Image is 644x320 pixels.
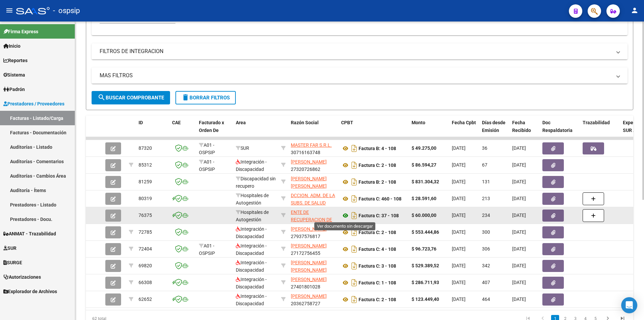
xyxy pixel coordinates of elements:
[512,179,526,184] span: [DATE]
[291,141,336,155] div: 30716163748
[452,179,466,184] span: [DATE]
[512,196,526,201] span: [DATE]
[580,116,620,145] datatable-header-cell: Trazabilidad
[350,244,359,255] i: Descargar documento
[350,277,359,288] i: Descargar documento
[136,116,169,145] datatable-header-cell: ID
[512,120,531,133] span: Fecha Recibido
[236,260,267,273] span: Integración - Discapacidad
[139,213,152,218] span: 76375
[291,243,327,248] span: [PERSON_NAME]
[542,120,573,133] span: Doc Respaldatoria
[482,229,490,235] span: 300
[236,120,246,125] span: Area
[412,162,436,168] strong: $ 86.594,27
[412,196,436,201] strong: $ 28.591,60
[291,192,336,206] div: 30707519378
[359,213,399,218] strong: Factura C: 37 - 108
[412,229,439,235] strong: $ 553.444,86
[291,260,327,273] span: [PERSON_NAME] [PERSON_NAME]
[92,43,628,59] mat-expansion-panel-header: FILTROS DE INTEGRACION
[236,193,269,206] span: Hospitales de Autogestión
[482,196,490,201] span: 213
[139,120,143,125] span: ID
[452,120,476,125] span: Fecha Cpbt
[139,246,152,252] span: 72404
[92,91,170,104] button: Buscar Comprobante
[338,116,409,145] datatable-header-cell: CPBT
[359,246,396,252] strong: Factura C: 4 - 108
[236,243,267,256] span: Integración - Discapacidad
[482,179,490,184] span: 131
[291,120,319,125] span: Razón Social
[452,296,466,302] span: [DATE]
[291,277,327,282] span: [PERSON_NAME]
[452,263,466,268] span: [DATE]
[139,263,152,268] span: 69820
[291,225,336,239] div: 27937576817
[341,120,353,125] span: CPBT
[452,280,466,285] span: [DATE]
[350,177,359,187] i: Descargar documento
[350,227,359,238] i: Descargar documento
[100,72,611,79] mat-panel-title: MAS FILTROS
[291,276,336,290] div: 27401801028
[452,246,466,252] span: [DATE]
[452,229,466,235] span: [DATE]
[359,146,396,151] strong: Factura B: 4 - 108
[236,293,267,307] span: Integración - Discapacidad
[291,226,327,232] span: [PERSON_NAME]
[512,246,526,252] span: [DATE]
[291,176,327,189] span: [PERSON_NAME] [PERSON_NAME]
[199,243,215,256] span: A01 - OSPSIP
[139,296,152,302] span: 62652
[196,116,233,145] datatable-header-cell: Facturado x Orden De
[350,294,359,305] i: Descargar documento
[236,145,249,151] span: SUR
[169,116,196,145] datatable-header-cell: CAE
[512,229,526,235] span: [DATE]
[5,6,13,14] mat-icon: menu
[139,162,152,168] span: 85312
[412,296,439,302] strong: $ 123.449,40
[359,230,396,235] strong: Factura C: 2 - 108
[236,159,267,172] span: Integración - Discapacidad
[233,116,278,145] datatable-header-cell: Area
[482,296,490,302] span: 464
[412,120,425,125] span: Monto
[3,273,41,281] span: Autorizaciones
[3,28,38,35] span: Firma Express
[3,57,28,64] span: Reportes
[181,93,190,101] mat-icon: delete
[175,91,236,104] button: Borrar Filtros
[3,42,20,50] span: Inicio
[452,196,466,201] span: [DATE]
[291,158,336,172] div: 27320726862
[139,196,152,201] span: 80319
[482,120,505,133] span: Días desde Emisión
[412,145,436,151] strong: $ 49.275,00
[291,210,335,261] span: ENTE DE RECUPERACION DE FONDOS PARA EL FORTALECIMIENTO DEL SISTEMA DE SALUD DE MENDOZA (REFORSAL)...
[139,280,152,285] span: 66308
[199,159,215,172] span: A01 - OSPSIP
[412,280,439,285] strong: $ 286.711,93
[540,116,580,145] datatable-header-cell: Doc Respaldatoria
[199,120,224,133] span: Facturado x Orden De
[172,120,181,125] span: CAE
[412,263,439,268] strong: $ 529.389,52
[350,160,359,171] i: Descargar documento
[236,176,276,189] span: Discapacidad sin recupero
[512,145,526,151] span: [DATE]
[181,95,230,101] span: Borrar Filtros
[350,193,359,204] i: Descargar documento
[236,226,267,239] span: Integración - Discapacidad
[412,246,436,252] strong: $ 96.723,76
[291,209,336,223] div: 30718615700
[3,71,25,79] span: Sistema
[3,259,22,266] span: SURGE
[621,297,637,313] div: Open Intercom Messenger
[359,179,396,185] strong: Factura B: 2 - 108
[479,116,509,145] datatable-header-cell: Días desde Emisión
[291,292,336,307] div: 20362758727
[359,196,401,201] strong: Factura C: 460 - 108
